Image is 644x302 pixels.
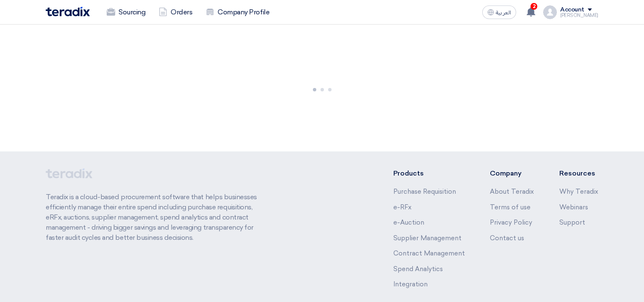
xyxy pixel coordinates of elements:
a: Company Profile [199,3,276,22]
a: Webinars [559,203,588,211]
li: Company [490,168,534,178]
button: العربية [482,5,516,19]
a: Purchase Requisition [393,188,456,195]
div: [PERSON_NAME] [560,13,598,18]
a: Orders [152,3,199,22]
img: profile_test.png [543,5,557,19]
a: Contract Management [393,250,465,257]
a: Supplier Management [393,234,462,242]
a: Support [559,219,585,226]
a: Why Teradix [559,188,598,195]
a: Integration [393,280,428,288]
a: e-Auction [393,219,424,226]
a: Spend Analytics [393,265,443,273]
a: Privacy Policy [490,219,532,226]
a: Terms of use [490,203,531,211]
div: Account [560,6,584,14]
a: Contact us [490,234,524,242]
a: About Teradix [490,188,534,195]
a: Sourcing [100,3,152,22]
li: Resources [559,168,598,178]
p: Teradix is a cloud-based procurement software that helps businesses efficiently manage their enti... [46,192,267,243]
span: 2 [531,3,537,10]
span: العربية [496,10,511,16]
li: Products [393,168,465,178]
a: e-RFx [393,203,412,211]
img: Teradix logo [46,7,90,16]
